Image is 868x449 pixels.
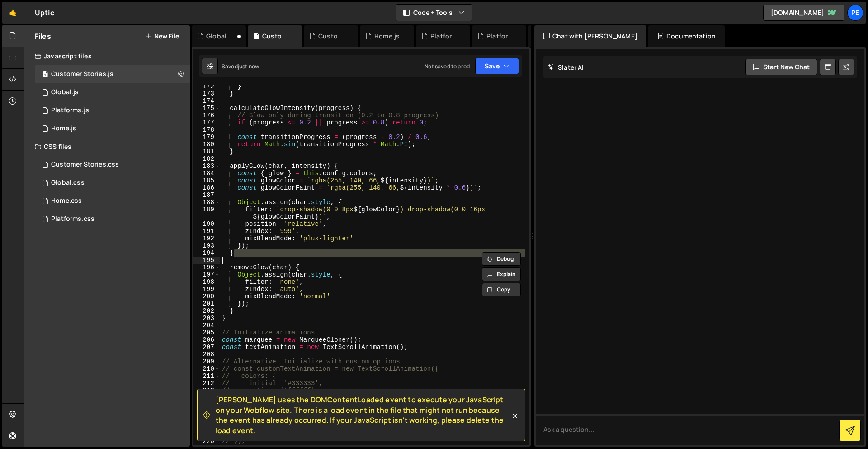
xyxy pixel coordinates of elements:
div: 200 [193,293,220,300]
div: 198 [193,278,220,286]
div: 190 [193,220,220,228]
div: 220 [193,438,220,445]
div: 174 [193,97,220,105]
div: 177 [193,119,220,126]
div: 205 [193,329,220,336]
div: Platforms.css [51,215,94,223]
div: Customer Stories.css [318,32,347,41]
div: 178 [193,126,220,134]
div: Platforms.js [51,106,89,115]
div: 197 [193,271,220,278]
h2: Files [35,31,51,41]
div: 189 [193,206,220,220]
div: 16207/43839.css [35,174,190,192]
div: 210 [193,365,220,373]
div: Not saved to prod [425,62,470,70]
div: Customer Stories.css [51,161,119,169]
div: 16207/44876.css [35,156,190,174]
div: 194 [193,249,220,257]
div: 213 [193,387,220,394]
div: 185 [193,177,220,184]
div: Global.js [51,88,79,96]
button: New File [145,33,179,40]
div: 218 [193,423,220,430]
div: 16207/44644.css [35,210,190,228]
div: 172 [193,83,220,90]
button: Debug [482,252,521,266]
div: 16207/43644.css [35,192,190,210]
div: 215 [193,401,220,409]
div: 180 [193,141,220,148]
div: Home.js [374,32,400,41]
div: 208 [193,351,220,358]
button: Explain [482,267,521,281]
div: 175 [193,105,220,112]
div: CSS files [24,138,190,156]
a: [DOMAIN_NAME] [763,5,844,21]
div: 187 [193,191,220,199]
div: just now [238,62,259,70]
div: 216 [193,409,220,416]
div: 181 [193,148,220,155]
div: Customer Stories.js [262,32,291,41]
div: 16207/43628.js [35,119,190,138]
div: 201 [193,300,220,307]
div: 188 [193,199,220,206]
div: 219 [193,430,220,438]
h2: Slater AI [548,63,584,72]
div: 209 [193,358,220,365]
div: Uptic [35,7,54,18]
div: 183 [193,162,220,170]
div: 203 [193,315,220,322]
div: 211 [193,373,220,380]
div: 207 [193,344,220,351]
div: 176 [193,112,220,119]
div: 196 [193,264,220,271]
a: 🤙 [2,2,24,24]
button: Copy [482,283,521,296]
div: Home.js [51,124,76,133]
div: Platforms.css [430,32,459,41]
div: 195 [193,257,220,264]
div: Javascript files [24,47,190,65]
div: 186 [193,184,220,191]
div: Home.css [51,197,82,205]
span: [PERSON_NAME] uses the DOMContentLoaded event to execute your JavaScript on your Webflow site. Th... [216,395,510,435]
a: Pe [847,5,863,21]
button: Start new chat [745,59,817,75]
div: Platforms.js [486,32,515,41]
div: Saved [222,62,259,70]
div: Global.css [51,179,85,187]
div: 182 [193,155,220,162]
div: 179 [193,134,220,141]
button: Save [475,58,519,74]
div: 206 [193,336,220,344]
div: Customer Stories.js [51,70,113,78]
div: Documentation [648,25,725,47]
div: 212 [193,380,220,387]
div: 202 [193,307,220,315]
div: Global.css [206,32,235,41]
div: 214 [193,394,220,401]
button: Code + Tools [396,5,472,21]
div: 184 [193,170,220,177]
div: 192 [193,235,220,242]
div: Chat with [PERSON_NAME] [534,25,646,47]
div: 16207/44103.js [35,101,190,119]
div: 16207/44877.js [35,65,190,83]
div: 217 [193,416,220,423]
div: 199 [193,286,220,293]
div: 173 [193,90,220,97]
div: 191 [193,228,220,235]
span: 1 [42,72,48,79]
div: 204 [193,322,220,329]
div: 193 [193,242,220,249]
div: 16207/43629.js [35,83,190,101]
